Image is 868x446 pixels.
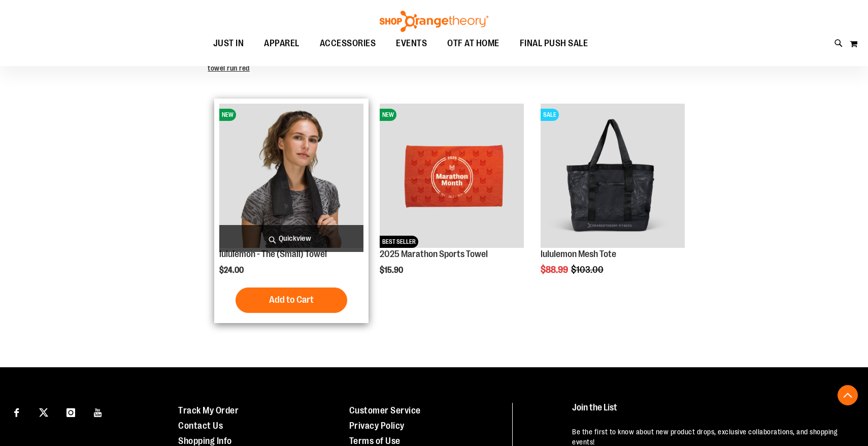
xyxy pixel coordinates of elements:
[35,403,53,421] a: Visit our X page
[380,266,405,275] span: $15.90
[8,403,25,421] a: Visit our Facebook page
[541,249,616,259] a: lululemon Mesh Tote
[219,104,363,248] img: lululemon - The (Small) Towel
[254,32,310,55] a: APPAREL
[178,421,223,431] a: Contact Us
[386,32,437,55] a: EVENTS
[320,32,376,55] span: ACCESSORIES
[219,109,236,121] span: NEW
[349,405,421,416] a: Customer Service
[838,385,858,405] button: Back To Top
[380,104,524,249] a: 2025 Marathon Sports TowelNEWBEST SELLER
[39,408,48,417] img: Twitter
[219,104,363,249] a: lululemon - The (Small) TowelNEW
[349,436,400,446] a: Terms of Use
[541,104,685,248] img: Product image for lululemon Mesh Tote
[219,266,245,275] span: $24.00
[541,104,685,249] a: Product image for lululemon Mesh ToteSALE
[572,403,846,422] h4: Join the List
[213,32,244,55] span: JUST IN
[571,265,605,275] span: $103.00
[219,249,327,259] a: lululemon - The (Small) Towel
[203,32,254,55] a: JUST IN
[536,99,690,301] div: product
[396,32,427,55] span: EVENTS
[236,288,347,313] button: Add to Cart
[380,104,524,248] img: 2025 Marathon Sports Towel
[378,11,490,32] img: Shop Orangetheory
[208,64,250,72] a: towel run red
[437,32,510,55] a: OTF AT HOME
[178,405,239,416] a: Track My Order
[380,109,396,121] span: NEW
[269,294,314,305] span: Add to Cart
[264,32,299,55] span: APPAREL
[447,32,499,55] span: OTF AT HOME
[380,236,418,248] span: BEST SELLER
[178,436,232,446] a: Shopping Info
[62,403,80,421] a: Visit our Instagram page
[375,99,529,301] div: product
[214,99,369,323] div: product
[219,225,363,252] a: Quickview
[541,265,570,275] span: $88.99
[541,109,559,121] span: SALE
[520,32,588,55] span: FINAL PUSH SALE
[89,403,107,421] a: Visit our Youtube page
[310,32,386,55] a: ACCESSORIES
[349,421,405,431] a: Privacy Policy
[380,249,488,259] a: 2025 Marathon Sports Towel
[510,32,598,55] a: FINAL PUSH SALE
